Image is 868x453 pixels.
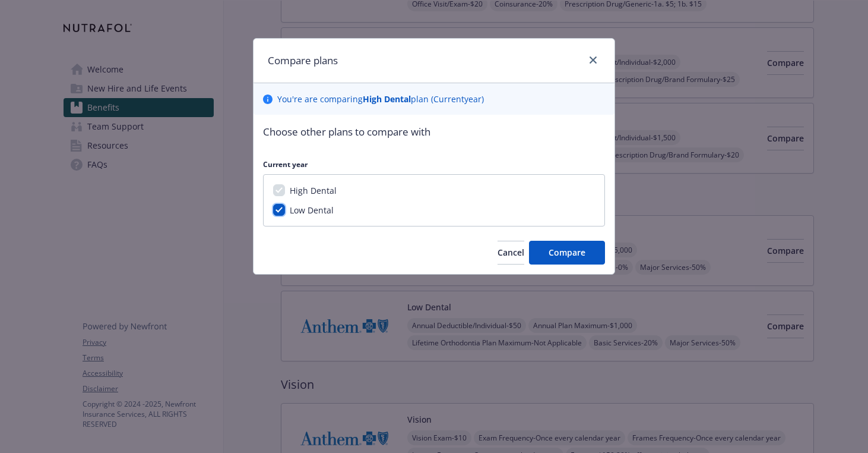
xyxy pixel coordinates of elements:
button: Cancel [498,241,524,265]
h1: Compare plans [268,53,338,68]
p: Current year [263,159,605,169]
span: Compare [549,247,585,258]
p: You ' re are comparing plan ( Current year) [277,93,484,105]
p: Choose other plans to compare with [263,124,605,140]
span: Cancel [498,247,524,258]
b: High Dental [363,93,411,105]
button: Compare [529,241,605,265]
span: High Dental [290,185,337,196]
a: close [586,53,600,67]
span: Low Dental [290,205,334,216]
